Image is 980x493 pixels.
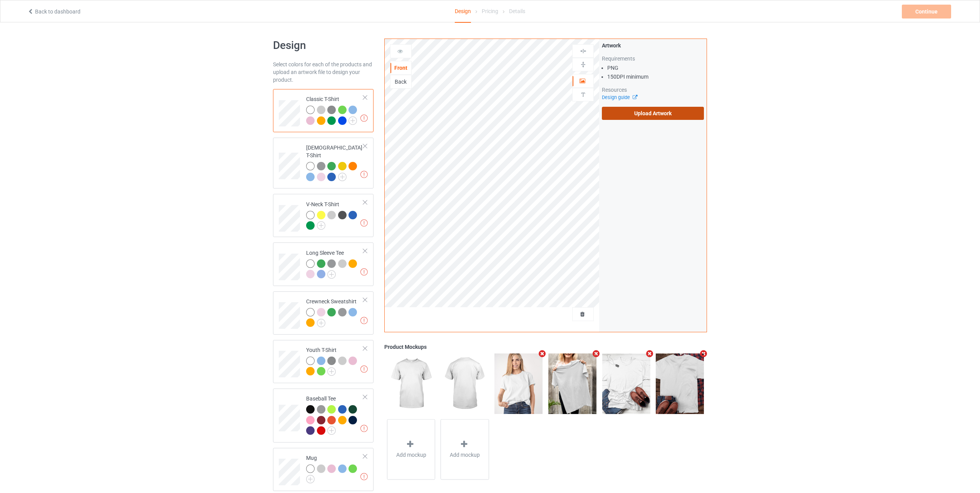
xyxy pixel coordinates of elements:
[273,340,374,383] div: Youth T-Shirt
[591,350,601,358] i: Remove mockup
[273,291,374,335] div: Crewneck Sweatshirt
[494,353,543,414] img: regular.jpg
[602,94,637,100] a: Design guide
[538,350,547,358] i: Remove mockup
[273,39,374,52] h1: Design
[360,114,368,122] img: exclamation icon
[607,64,704,72] li: PNG
[306,475,315,483] img: svg+xml;base64,PD94bWwgdmVyc2lvbj0iMS4wIiBlbmNvZGluZz0iVVRGLTgiPz4KPHN2ZyB3aWR0aD0iMjJweCIgaGVpZ2...
[273,448,374,491] div: Mug
[360,171,368,178] img: exclamation icon
[602,86,704,94] div: Resources
[390,78,411,86] div: Back
[348,116,357,125] img: svg+xml;base64,PD94bWwgdmVyc2lvbj0iMS4wIiBlbmNvZGluZz0iVVRGLTgiPz4KPHN2ZyB3aWR0aD0iMjJweCIgaGVpZ2...
[607,73,704,81] li: 150 DPI minimum
[306,95,364,124] div: Classic T-Shirt
[455,0,471,23] div: Design
[327,106,336,114] img: heather_texture.png
[387,419,436,480] div: Add mockup
[450,451,480,459] span: Add mockup
[645,350,655,358] i: Remove mockup
[317,319,325,327] img: svg+xml;base64,PD94bWwgdmVyc2lvbj0iMS4wIiBlbmNvZGluZz0iVVRGLTgiPz4KPHN2ZyB3aWR0aD0iMjJweCIgaGVpZ2...
[387,353,435,414] img: regular.jpg
[441,353,489,414] img: regular.jpg
[273,61,374,84] div: Select colors for each of the products and upload an artwork file to design your product.
[384,343,707,351] div: Product Mockups
[317,221,325,230] img: svg+xml;base64,PD94bWwgdmVyc2lvbj0iMS4wIiBlbmNvZGluZz0iVVRGLTgiPz4KPHN2ZyB3aWR0aD0iMjJweCIgaGVpZ2...
[273,389,374,443] div: Baseball Tee
[602,42,704,49] div: Artwork
[360,425,368,432] img: exclamation icon
[306,454,364,481] div: Mug
[390,64,411,72] div: Front
[306,200,364,229] div: V-Neck T-Shirt
[509,0,525,22] div: Details
[306,144,364,180] div: [DEMOGRAPHIC_DATA] T-Shirt
[338,173,347,181] img: svg+xml;base64,PD94bWwgdmVyc2lvbj0iMS4wIiBlbmNvZGluZz0iVVRGLTgiPz4KPHN2ZyB3aWR0aD0iMjJweCIgaGVpZ2...
[273,194,374,237] div: V-Neck T-Shirt
[360,219,368,227] img: exclamation icon
[360,268,368,276] img: exclamation icon
[306,298,364,326] div: Crewneck Sweatshirt
[360,473,368,480] img: exclamation icon
[580,47,587,55] img: svg%3E%0A
[602,107,704,120] label: Upload Artwork
[306,346,364,375] div: Youth T-Shirt
[327,367,336,376] img: svg+xml;base64,PD94bWwgdmVyc2lvbj0iMS4wIiBlbmNvZGluZz0iVVRGLTgiPz4KPHN2ZyB3aWR0aD0iMjJweCIgaGVpZ2...
[317,405,325,414] img: heather_texture.png
[327,357,336,365] img: heather_texture.png
[273,242,374,286] div: Long Sleeve Tee
[602,55,704,62] div: Requirements
[580,61,587,68] img: svg%3E%0A
[580,91,587,98] img: svg%3E%0A
[327,426,336,435] img: svg+xml;base64,PD94bWwgdmVyc2lvbj0iMS4wIiBlbmNvZGluZz0iVVRGLTgiPz4KPHN2ZyB3aWR0aD0iMjJweCIgaGVpZ2...
[327,270,336,279] img: svg+xml;base64,PD94bWwgdmVyc2lvbj0iMS4wIiBlbmNvZGluZz0iVVRGLTgiPz4KPHN2ZyB3aWR0aD0iMjJweCIgaGVpZ2...
[656,353,704,414] img: regular.jpg
[482,0,498,22] div: Pricing
[306,395,364,434] div: Baseball Tee
[699,350,709,358] i: Remove mockup
[360,365,368,373] img: exclamation icon
[306,249,364,278] div: Long Sleeve Tee
[396,451,426,459] span: Add mockup
[441,419,489,480] div: Add mockup
[360,317,368,324] img: exclamation icon
[548,353,596,414] img: regular.jpg
[273,89,374,132] div: Classic T-Shirt
[602,353,650,414] img: regular.jpg
[27,8,80,15] a: Back to dashboard
[273,138,374,188] div: [DEMOGRAPHIC_DATA] T-Shirt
